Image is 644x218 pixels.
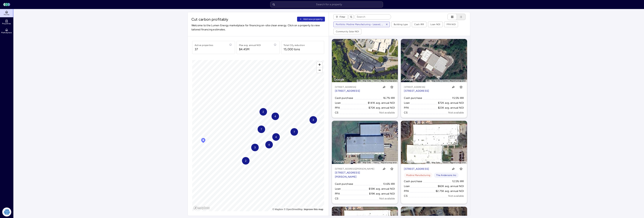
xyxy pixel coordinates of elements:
div: Building type [394,23,408,26]
div: Map marker [309,116,317,124]
span: 4 [275,135,277,139]
button: Filter [333,14,348,19]
span: 37 [195,47,213,52]
div: 13.6% IRR [383,182,395,186]
p: [STREET_ADDRESS] [335,89,360,93]
a: Map[STREET_ADDRESS]Toggle favoriteModine ManufacturingThe Andersons IncCash purchase12.5% IRRLoan... [401,121,467,204]
div: Loan [404,184,410,188]
span: The Andersons Inc [436,173,456,177]
div: Loan NOI [430,23,440,26]
button: PPA NOI [444,22,458,27]
button: Toggle favorite [458,166,464,172]
div: Map marker [258,126,265,133]
button: Community Solar NOI [334,29,361,34]
div: $72K avg. annual NOI [438,101,464,105]
span: 4 [274,114,276,118]
span: Cut carbon profitably [191,17,296,22]
span: 7 [260,127,262,131]
div: Map marker [265,141,273,148]
input: Search for a property [270,2,383,8]
span: 2 [245,159,246,163]
p: [STREET_ADDRESS] [404,89,429,93]
span: Welcome to the Lumen Energy marketplace for financing on-site clean energy. Click on a property t... [191,23,325,32]
div: $23K avg. annual NOI [438,106,464,110]
button: Cash IRR [412,22,426,27]
p: [STREET_ADDRESS][PERSON_NAME] [335,167,379,171]
div: Not available [448,111,464,115]
a: Map[STREET_ADDRESS][STREET_ADDRESS]Toggle favoriteCash purchase15.5% IRRLoan$72K avg. annual NOIP... [401,39,467,118]
span: Add new property [303,17,322,21]
div: CS [404,111,408,115]
div: Active properties [195,43,213,47]
div: CS [404,194,408,198]
div: Loan [335,187,341,191]
div: PPA [404,189,409,193]
div: $2.75K avg. annual NOI [436,189,464,193]
span: Modine Manufacturing [406,173,430,177]
span: Filter [340,15,345,19]
a: OpenStreetMap [284,208,303,211]
div: Map marker [291,128,298,136]
div: Map marker [200,138,206,144]
span: 3 [312,118,314,122]
button: List view [453,14,466,20]
span: 2 [262,110,264,114]
button: Cards view [448,14,457,20]
div: $59K avg. annual NOI [369,187,395,191]
a: Map[STREET_ADDRESS][STREET_ADDRESS]Toggle favoriteCash purchase16.7% IRRLoan$141K avg. annual NOI... [332,39,398,118]
div: Cash IRR [414,23,424,26]
div: Cash purchase [404,179,422,183]
div: Loan [404,101,410,105]
div: Map marker [272,113,279,120]
div: CS [335,111,339,115]
div: 12.5% IRR [452,179,464,183]
p: [STREET_ADDRESS] [404,167,429,171]
a: Map feedback [304,208,323,211]
div: Total CO₂ reduction [284,43,305,47]
button: Portfolio: Modine Manufacturing - Leased, Modine Manufacturing - Owned [334,22,384,27]
span: 3 [254,145,256,150]
p: [STREET_ADDRESS] [335,85,360,89]
button: Toggle favorite [458,84,464,90]
div: Not available [448,194,464,198]
div: Map marker [259,108,267,116]
span: Home [4,14,9,16]
div: PPA [335,106,340,110]
button: Add new property [297,17,325,22]
div: $60K avg. annual NOI [438,184,464,188]
div: $19K avg. annual NOI [369,192,395,196]
a: Map[STREET_ADDRESS][PERSON_NAME][STREET_ADDRESS][PERSON_NAME]Toggle favoriteCash purchase13.6% IR... [332,121,398,204]
div: 15,000 tons [284,47,300,52]
div: Not available [379,111,395,115]
div: Cash purchase [404,96,422,100]
button: Toggle favorite [389,84,395,90]
canvas: Map [192,60,324,211]
span: 7 [293,130,295,134]
a: Mapbox [272,208,283,211]
button: Loan NOI [428,22,442,27]
div: Map marker [242,157,250,165]
div: PPA NOI [447,23,456,26]
div: 16.7% IRR [383,96,395,100]
img: Tradition Energy [2,207,11,216]
div: CS [335,197,339,201]
div: Loan [335,101,341,105]
div: Portfolio: Modine Manufacturing - Leased, Modine Manufacturing - Owned [336,23,383,26]
div: Cash purchase [335,182,353,186]
div: 15.5% IRR [452,96,464,100]
span: Zoom in [317,62,322,67]
div: Community Solar NOI [336,30,359,33]
div: PPA [335,192,340,196]
input: Search [354,14,391,19]
a: Mapbox logo [193,206,210,210]
div: Not available [379,197,395,201]
span: Marketplace [1,32,12,34]
div: PPA [404,106,409,110]
span: Properties [2,23,11,25]
div: Map marker [251,144,259,151]
div: Map marker [272,133,280,141]
div: Max avg. annual NOI [239,43,261,47]
span: $4.45M [239,47,261,52]
span: 4 [268,143,270,147]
